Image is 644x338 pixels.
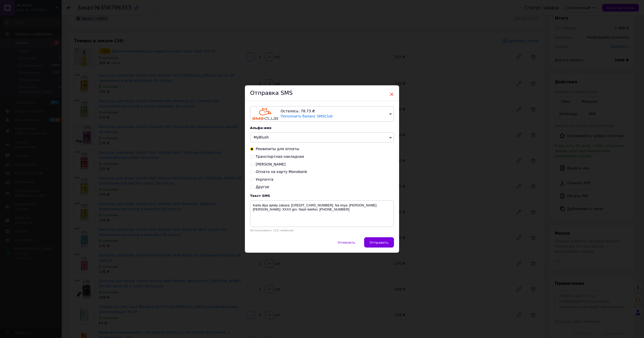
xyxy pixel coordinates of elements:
button: Отправить [364,237,394,248]
span: Реквизиты для оплаты [256,147,299,151]
span: [PERSON_NAME] [256,162,286,166]
span: Альфа-имя [250,126,271,130]
button: Отменить [332,237,361,248]
div: Осталось: 78.73 ₴ [281,109,387,114]
span: Отправить [370,241,389,244]
span: Другое [256,185,269,189]
span: Укрпочта [256,177,273,181]
span: Транспортная накладная [256,154,304,159]
span: Отменить [338,241,355,244]
div: Текст SMS [250,194,394,198]
div: Отправка SMS [245,85,399,101]
div: Использовано: 115 символов [250,229,394,232]
span: Оплата на карту Monobank [256,170,307,174]
span: × [389,90,394,99]
span: MyBlush [254,135,269,139]
textarea: Karta dlya oplaty zakaza: [CREDIT_CARD_NUMBER]. Na imya: [PERSON_NAME] [PERSON_NAME]: XXXX grn. N... [250,200,394,227]
a: Пополнить баланс SMSClub [281,114,333,118]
